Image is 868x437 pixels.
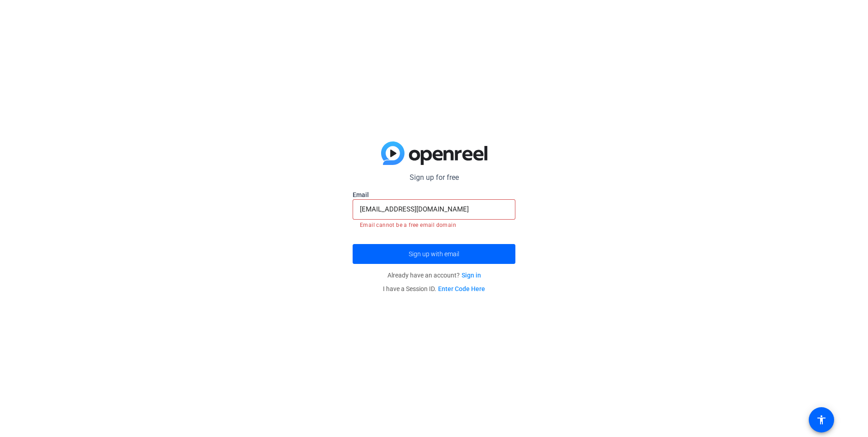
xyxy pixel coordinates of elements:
img: blue-gradient.svg [381,141,487,165]
span: I have a Session ID. [383,285,485,292]
mat-error: Email cannot be a free email domain [360,220,508,230]
a: Enter Code Here [438,285,485,292]
button: Sign up with email [353,244,515,264]
label: Email [353,190,515,199]
span: Already have an account? [387,272,481,279]
a: Sign in [462,272,481,279]
mat-icon: accessibility [816,414,827,425]
input: Enter Email Address [360,204,508,215]
p: Sign up for free [353,172,515,183]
